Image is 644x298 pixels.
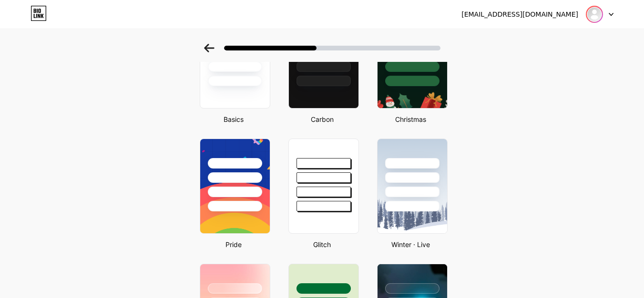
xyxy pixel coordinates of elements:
[374,239,448,249] div: Winter · Live
[286,114,359,124] div: Carbon
[197,114,270,124] div: Basics
[587,7,602,22] img: fly88digital
[461,10,578,20] div: [EMAIL_ADDRESS][DOMAIN_NAME]
[197,239,270,249] div: Pride
[374,114,448,124] div: Christmas
[286,239,359,249] div: Glitch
